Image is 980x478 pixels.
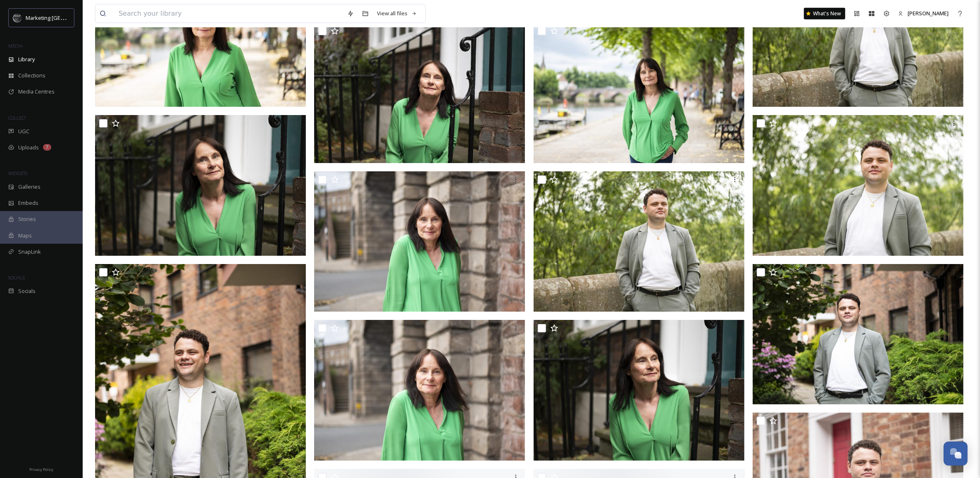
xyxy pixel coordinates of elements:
span: UGC [18,127,29,135]
span: Media Centres [18,88,55,96]
img: Tom 011.jpg [753,264,963,405]
button: Open Chat [944,442,968,466]
span: Privacy Policy [29,467,53,472]
span: Marketing [GEOGRAPHIC_DATA] [26,14,104,22]
img: Sharon _5.jpg [314,23,525,163]
img: MC-Logo-01.svg [13,14,21,22]
div: 7 [43,144,51,151]
img: Sharon _4.jpg [314,171,525,312]
span: [PERSON_NAME] [908,10,949,17]
span: Maps [18,232,32,240]
span: Galleries [18,183,41,191]
span: WIDGETS [8,170,27,176]
img: Sharon _2.jpg [314,320,525,461]
span: SnapLink [18,248,41,256]
span: Library [18,55,35,63]
span: MEDIA [8,43,23,49]
input: Search your library [114,5,343,23]
img: Sharon _17.jpg [534,23,744,163]
img: Tom 004.jpg [534,171,744,312]
span: Socials [18,287,36,295]
span: Uploads [18,144,39,151]
a: View all files [373,5,421,22]
span: Stories [18,215,36,223]
a: What's New [804,8,845,19]
a: [PERSON_NAME] [894,5,953,22]
span: Embeds [18,199,38,207]
span: SOCIALS [8,274,25,281]
img: Sharon _11.jpg [534,320,744,461]
a: Privacy Policy [29,464,53,474]
span: Collections [18,72,45,79]
img: Tom 002.jpg [753,115,963,256]
span: COLLECT [8,115,26,121]
img: Sharon _12.jpg [95,115,306,256]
